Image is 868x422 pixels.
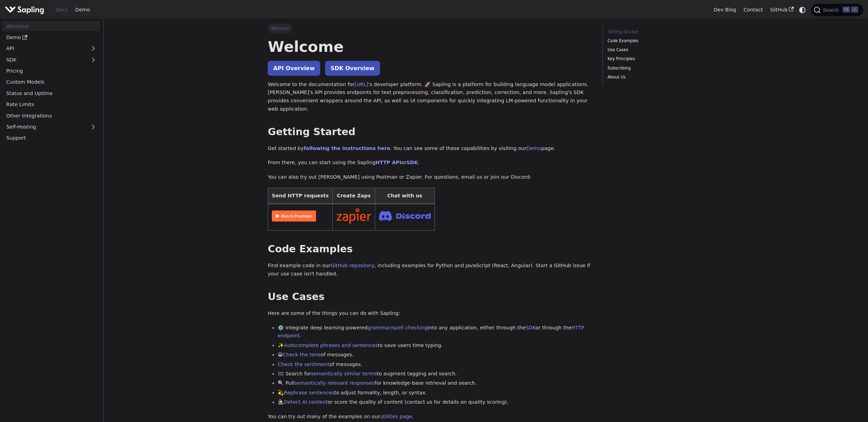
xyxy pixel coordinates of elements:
a: following the instructions here [304,146,390,151]
a: API [2,44,86,54]
a: Sapling.ai [5,5,47,15]
a: Welcome [2,21,100,31]
nav: Breadcrumbs [268,24,592,33]
a: Subscribing [608,65,701,72]
button: Expand sidebar category 'API' [86,44,100,54]
a: Rephrase sentences [284,390,334,395]
a: SDK Overview [325,61,380,76]
a: Getting Started [608,29,701,35]
span: Search [821,7,843,13]
h2: Use Cases [268,291,592,303]
p: You can also try out [PERSON_NAME] using Postman or Zapier. For questions, email us or join our D... [268,173,592,181]
button: Search (Ctrl+K) [811,4,863,16]
a: Dev Blog [710,4,740,15]
a: grammar/spell checking [368,325,428,330]
a: semantically relevant responses [294,380,375,386]
th: Create Zaps [333,188,375,204]
li: 😀 of messages. [278,351,592,359]
a: Custom Models [2,77,100,87]
img: Connect in Zapier [336,208,371,224]
img: Join Discord [379,209,431,223]
a: Status and Uptime [2,88,100,98]
a: Detect AI content [284,399,327,405]
a: Self-Hosting [2,122,100,132]
li: 🔍 Pull for knowledge-base retrieval and search. [278,379,592,387]
a: API Overview [268,61,320,76]
p: Here are some of the things you can do with Sapling: [268,309,592,318]
a: About Us [608,74,701,81]
a: Check the tone [283,352,321,357]
li: ⚙️ Integrate deep learning-powered into any application, either through the or through the . [278,324,592,340]
p: From there, you can start using the Sapling or . [268,159,592,167]
li: of messages. [278,360,592,369]
p: You can try out many of the examples on our . [268,413,592,421]
a: Check the sentiment [278,362,330,367]
a: Support [2,133,100,143]
a: SDK [525,325,535,330]
a: Key Principles [608,56,701,62]
span: Welcome [268,24,292,33]
a: Demo [71,4,94,15]
a: Demo [2,32,100,43]
a: Use Cases [608,47,701,53]
img: Run in Postman [272,210,316,222]
a: semantically similar terms [311,371,376,376]
a: Rate Limits [2,100,100,110]
h2: Code Examples [268,243,592,255]
a: GitHub repository [331,263,374,268]
li: 🕵🏽‍♀️ or score the quality of content (contact us for details on quality scoring). [278,398,592,406]
a: utilities page [380,414,412,419]
h1: Welcome [268,37,592,56]
button: Expand sidebar category 'SDK' [86,55,100,65]
button: Switch between dark and light mode (currently system mode) [798,5,808,15]
a: GitHub [766,4,797,15]
a: Code Examples [608,38,701,44]
a: [URL] [354,82,368,87]
a: SDK [407,160,418,165]
a: HTTP API [375,160,401,165]
a: Docs [52,4,71,15]
li: 🟰 Search for to augment tagging and search. [278,370,592,378]
th: Chat with us [375,188,435,204]
p: Find example code in our , including examples for Python and JavaScript (React, Angular). Start a... [268,262,592,278]
th: Send HTTP requests [268,188,333,204]
a: Contact [740,4,767,15]
p: Get started by . You can see some of these capabilities by visiting our page. [268,144,592,153]
kbd: K [851,7,858,13]
a: Pricing [2,66,100,76]
li: ✨ to save users time typing. [278,341,592,350]
a: Autocomplete phrases and sentences [284,343,378,348]
a: SDK [2,55,86,65]
li: 💫 to adjust formality, length, or syntax. [278,389,592,397]
a: Other Integrations [2,111,100,121]
img: Sapling.ai [5,5,44,15]
a: Demo [526,146,541,151]
h2: Getting Started [268,126,592,138]
p: Welcome to the documentation for 's developer platform. 🚀 Sapling is a platform for building lang... [268,81,592,113]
